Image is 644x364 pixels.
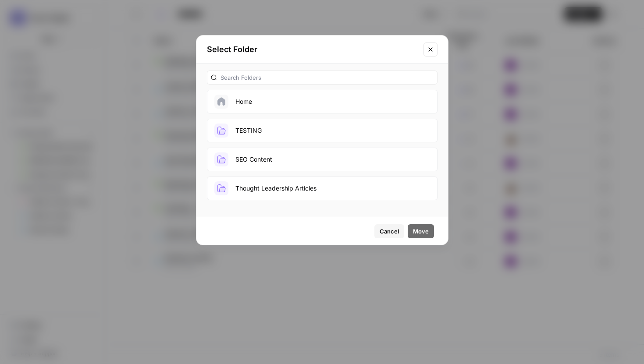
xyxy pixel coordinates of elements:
[423,42,438,57] button: Close modal
[380,227,399,236] span: Cancel
[207,119,438,142] button: TESTING
[207,148,438,171] button: SEO Content
[207,177,438,200] button: Thought Leadership Articles
[221,73,434,82] input: Search Folders
[207,43,418,56] h2: Select Folder
[207,90,438,113] button: Home
[374,224,404,238] button: Cancel
[408,224,434,238] button: Move
[413,227,429,236] span: Move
